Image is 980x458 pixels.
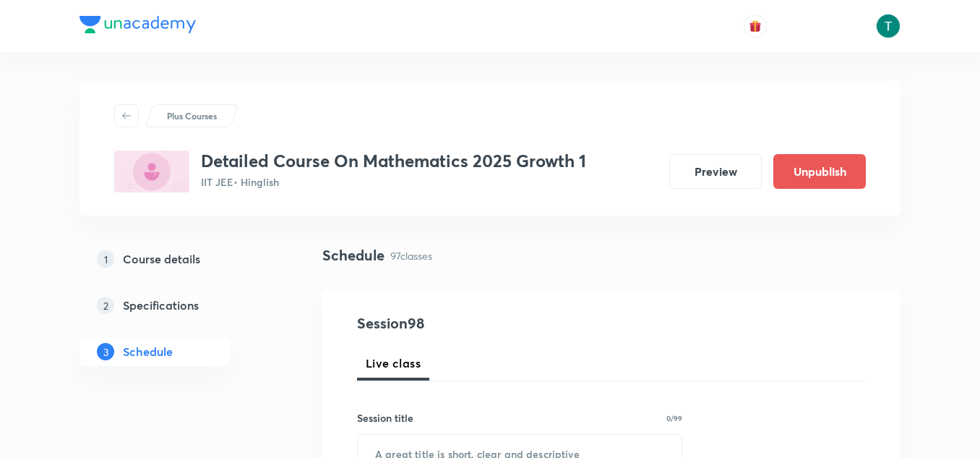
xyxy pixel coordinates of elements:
img: Company Logo [79,16,196,33]
span: Live class [366,355,421,372]
img: Tajvendra Singh [876,14,901,38]
a: Company Logo [79,16,196,37]
h3: Detailed Course On Mathematics 2025 Growth 1 [201,150,586,171]
img: avatar [749,20,762,33]
h4: Schedule [322,245,384,266]
h6: Session title [357,410,413,425]
img: 2AA0DE4C-BD78-48B6-AC3E-B4CEC7FF7D81_plus.png [114,150,189,192]
h4: Session 98 [357,313,621,334]
a: 2Specifications [79,291,276,320]
h5: Specifications [123,297,199,314]
button: Unpublish [773,154,866,189]
button: Preview [669,154,762,189]
p: 0/99 [666,415,682,422]
h5: Schedule [123,343,173,360]
p: 97 classes [390,248,432,263]
a: 1Course details [79,245,276,273]
p: Plus Courses [167,109,217,122]
p: IIT JEE • Hinglish [201,174,586,190]
p: 2 [97,297,114,314]
h5: Course details [123,250,200,268]
button: avatar [744,14,767,38]
p: 3 [97,343,114,360]
p: 1 [97,250,114,268]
